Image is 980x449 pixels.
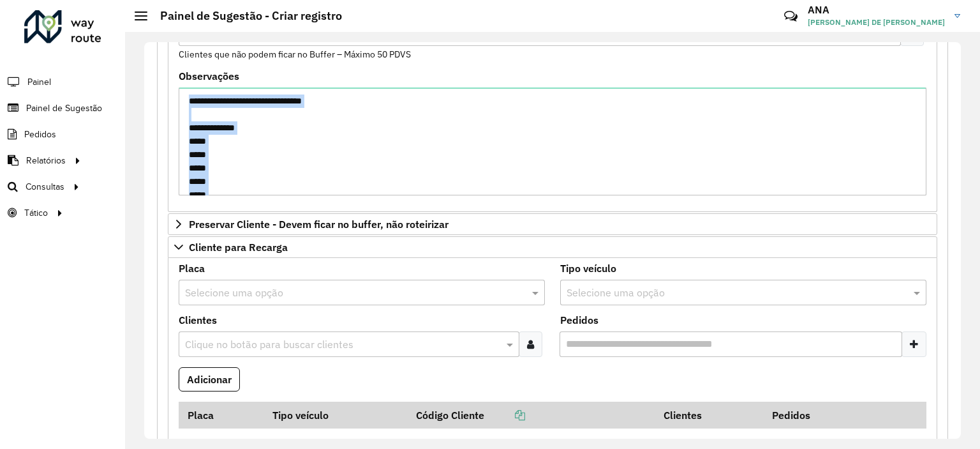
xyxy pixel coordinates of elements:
span: Painel de Sugestão [26,102,102,115]
button: Adicionar [179,367,240,392]
th: Placa [179,402,264,429]
span: Relatórios [26,154,66,167]
span: [PERSON_NAME] DE [PERSON_NAME] [808,17,945,28]
label: Pedidos [560,312,598,328]
th: Tipo veículo [264,402,407,429]
a: Cliente para Recarga [168,236,937,258]
span: Cliente para Recarga [189,242,288,252]
span: Preservar Cliente - Devem ficar no buffer, não roteirizar [189,219,449,229]
h2: Painel de Sugestão - Criar registro [147,9,342,23]
span: Consultas [26,180,64,194]
span: Painel [27,75,51,89]
span: Tático [24,206,48,220]
label: Placa [179,261,205,276]
th: Pedidos [763,402,872,429]
label: Clientes [179,312,217,328]
label: Tipo veículo [560,261,616,276]
a: Preservar Cliente - Devem ficar no buffer, não roteirizar [168,213,937,235]
span: Pedidos [24,128,56,141]
h3: ANA [808,4,945,16]
small: Clientes que não podem ficar no Buffer – Máximo 50 PDVS [179,49,411,60]
label: Observações [179,68,239,84]
th: Código Cliente [408,402,655,429]
a: Copiar [484,409,525,422]
th: Clientes [655,402,764,429]
a: Contato Rápido [777,3,805,30]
